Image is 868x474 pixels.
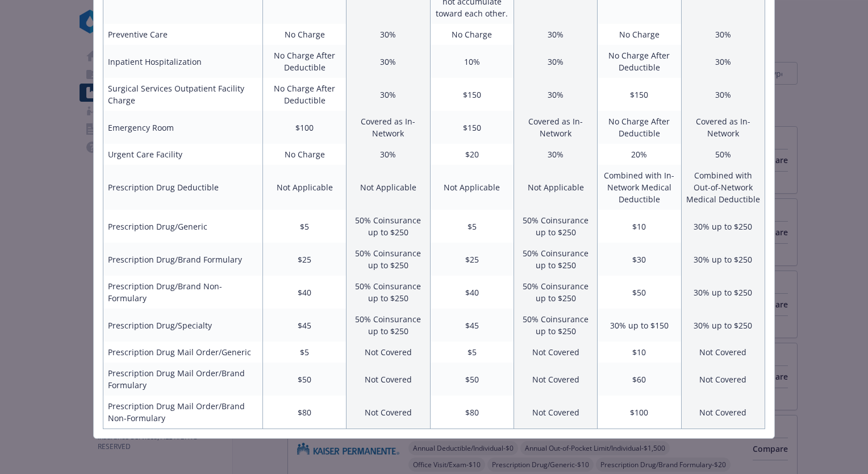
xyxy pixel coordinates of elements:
td: 50% Coinsurance up to $250 [514,210,597,243]
td: Prescription Drug/Specialty [103,309,263,342]
td: 50% Coinsurance up to $250 [514,276,597,309]
td: Not Covered [347,342,430,363]
td: Inpatient Hospitalization [103,45,263,78]
td: $100 [262,111,346,144]
td: $45 [262,309,346,342]
td: Not Covered [681,396,765,429]
td: $150 [430,111,514,144]
td: 30% up to $150 [598,309,681,342]
td: Not Covered [347,396,430,429]
td: 30% [347,78,430,111]
td: Covered as In-Network [681,111,765,144]
td: $25 [262,243,346,276]
td: 30% up to $250 [681,243,765,276]
td: Not Applicable [514,165,597,210]
td: 30% up to $250 [681,309,765,342]
td: $30 [598,243,681,276]
td: No Charge After Deductible [262,45,346,78]
td: Not Covered [514,363,597,396]
td: $80 [430,396,514,429]
td: Prescription Drug/Brand Formulary [103,243,263,276]
td: No Charge After Deductible [262,78,346,111]
td: Combined with Out-of-Network Medical Deductible [681,165,765,210]
td: Not Covered [514,396,597,429]
td: $100 [598,396,681,429]
td: No Charge After Deductible [598,111,681,144]
td: Covered as In-Network [347,111,430,144]
td: Preventive Care [103,24,263,45]
td: 30% [347,24,430,45]
td: $150 [430,78,514,111]
td: Prescription Drug/Brand Non-Formulary [103,276,263,309]
td: 50% Coinsurance up to $250 [347,243,430,276]
td: 10% [430,45,514,78]
td: Prescription Drug Mail Order/Brand Non-Formulary [103,396,263,429]
td: Surgical Services Outpatient Facility Charge [103,78,263,111]
td: $150 [598,78,681,111]
td: 30% [347,45,430,78]
td: 30% [514,45,597,78]
td: 30% [514,24,597,45]
td: Prescription Drug/Generic [103,210,263,243]
td: $60 [598,363,681,396]
td: 50% Coinsurance up to $250 [347,276,430,309]
td: Not Covered [514,342,597,363]
td: $40 [430,276,514,309]
td: Not Applicable [262,165,346,210]
td: Not Applicable [430,165,514,210]
td: Emergency Room [103,111,263,144]
td: $45 [430,309,514,342]
td: 30% [347,144,430,165]
td: 50% [681,144,765,165]
td: $5 [262,342,346,363]
td: $50 [598,276,681,309]
td: $40 [262,276,346,309]
td: 50% Coinsurance up to $250 [347,309,430,342]
td: Prescription Drug Deductible [103,165,263,210]
td: $5 [430,342,514,363]
td: Combined with In-Network Medical Deductible [598,165,681,210]
td: $10 [598,210,681,243]
td: $50 [430,363,514,396]
td: 50% Coinsurance up to $250 [514,243,597,276]
td: 50% Coinsurance up to $250 [514,309,597,342]
td: Prescription Drug Mail Order/Generic [103,342,263,363]
td: $80 [262,396,346,429]
td: 30% [681,24,765,45]
td: 30% [514,144,597,165]
td: 30% [514,78,597,111]
td: Not Applicable [347,165,430,210]
td: Prescription Drug Mail Order/Brand Formulary [103,363,263,396]
td: 30% up to $250 [681,210,765,243]
td: $10 [598,342,681,363]
td: $20 [430,144,514,165]
td: 50% Coinsurance up to $250 [347,210,430,243]
td: 30% up to $250 [681,276,765,309]
td: Not Covered [681,363,765,396]
td: No Charge After Deductible [598,45,681,78]
td: No Charge [598,24,681,45]
td: Not Covered [347,363,430,396]
td: No Charge [262,144,346,165]
td: No Charge [262,24,346,45]
td: 30% [681,78,765,111]
td: $25 [430,243,514,276]
td: No Charge [430,24,514,45]
td: 20% [598,144,681,165]
td: Covered as In-Network [514,111,597,144]
td: Not Covered [681,342,765,363]
td: $5 [262,210,346,243]
td: $50 [262,363,346,396]
td: Urgent Care Facility [103,144,263,165]
td: 30% [681,45,765,78]
td: $5 [430,210,514,243]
